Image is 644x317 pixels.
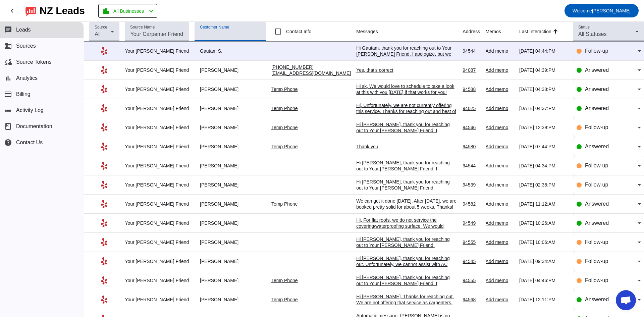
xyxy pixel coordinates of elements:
[565,4,639,17] button: Welcome[PERSON_NAME]
[356,144,457,150] div: Thank you
[356,67,457,73] div: Yes, that's correct
[125,124,189,130] div: Your [PERSON_NAME] Friend
[125,182,189,188] div: Your [PERSON_NAME] Friend
[100,181,108,189] mat-icon: Yelp
[100,200,108,208] mat-icon: Yelp
[100,123,108,131] mat-icon: Yelp
[356,22,463,42] th: Messages
[519,239,568,245] div: [DATE] 10:06:AM
[486,124,514,130] div: Add memo
[519,105,568,111] div: [DATE] 04:37:PM
[463,163,480,169] div: 94544
[519,67,568,73] div: [DATE] 04:39:PM
[356,83,457,101] div: Hi sk, We would love to schedule to take a look at this with you [DATE] if that works for you! Th...
[578,25,590,30] mat-label: Status
[102,7,110,15] mat-icon: location_city
[356,294,457,312] div: Hi [PERSON_NAME], Thanks for reaching out. We are not offering that service as carpenters. Thanks!
[100,85,108,93] mat-icon: Yelp
[16,91,31,97] span: Billing
[195,105,266,111] div: [PERSON_NAME]
[130,30,184,38] input: Your Carpenter Friend
[195,163,266,169] div: [PERSON_NAME]
[463,297,480,303] div: 94568
[356,45,457,75] div: Hi Gautam, thank you for reaching out to Your [PERSON_NAME] Friend. I apologize, but we specializ...
[125,48,189,54] div: Your [PERSON_NAME] Friend
[486,67,514,73] div: Add memo
[16,75,38,81] span: Analytics
[271,201,298,207] a: Temp Phone
[585,201,609,207] span: Answered
[16,140,43,146] span: Contact Us
[271,64,314,70] a: [PHONE_NUMBER]
[463,86,480,92] div: 94588
[463,124,480,130] div: 94546
[100,47,108,55] mat-icon: Yelp
[100,276,108,284] mat-icon: Yelp
[16,123,52,129] span: Documentation
[519,258,568,264] div: [DATE] 09:34:AM
[486,239,514,245] div: Add memo
[125,277,189,283] div: Your [PERSON_NAME] Friend
[271,297,298,302] a: Temp Phone
[463,220,480,226] div: 94549
[16,43,36,49] span: Sources
[356,102,457,120] div: Hi, Unfortunately, we are not currently offering this service. Thanks for reaching out and best o...
[100,238,108,246] mat-icon: Yelp
[486,163,514,169] div: Add memo
[16,59,52,65] span: Source Tokens
[195,201,266,207] div: [PERSON_NAME]
[4,58,12,66] mat-icon: cloud_sync
[463,48,480,54] div: 94544
[100,143,108,151] mat-icon: Yelp
[356,217,457,253] div: Hi, For flat roofs, we do not service the covering/waterproofing surface. We would recommend a ro...
[486,105,514,111] div: Add memo
[486,297,514,303] div: Add memo
[271,70,351,76] a: [EMAIL_ADDRESS][DOMAIN_NAME]
[519,124,568,130] div: [DATE] 12:39:PM
[616,290,636,310] a: Open chat
[356,236,457,272] div: Hi [PERSON_NAME], thank you for reaching out to Your [PERSON_NAME] Friend. Unfortunately, we spec...
[486,277,514,283] div: Add memo
[463,277,480,283] div: 94555
[585,124,608,130] span: Follow-up
[519,277,568,283] div: [DATE] 04:46:PM
[271,125,298,130] a: Temp Phone
[585,258,608,264] span: Follow-up
[16,107,44,113] span: Activity Log
[4,26,12,34] mat-icon: chat
[195,124,266,130] div: [PERSON_NAME]
[486,144,514,150] div: Add memo
[147,7,155,15] mat-icon: chevron_left
[4,139,12,147] mat-icon: help
[519,48,568,54] div: [DATE] 04:44:PM
[486,48,514,54] div: Add memo
[4,90,12,98] mat-icon: payment
[585,277,608,283] span: Follow-up
[8,7,16,15] mat-icon: chevron_left
[95,25,107,30] mat-label: Source
[585,144,609,149] span: Answered
[486,86,514,92] div: Add memo
[356,160,457,196] div: Hi [PERSON_NAME], thank you for reaching out to Your [PERSON_NAME] Friend. I apologize, but we sp...
[195,182,266,188] div: [PERSON_NAME]
[573,6,631,15] span: [PERSON_NAME]
[95,31,101,37] span: All
[195,67,266,73] div: [PERSON_NAME]
[100,296,108,304] mat-icon: Yelp
[463,105,480,111] div: 94025
[356,198,457,210] div: We can get it done [DATE]. After [DATE], we are booked pretty solid for about 5 weeks. Thanks!
[125,220,189,226] div: Your [PERSON_NAME] Friend
[125,297,189,303] div: Your [PERSON_NAME] Friend
[125,201,189,207] div: Your [PERSON_NAME] Friend
[585,239,608,245] span: Follow-up
[125,258,189,264] div: Your [PERSON_NAME] Friend
[100,104,108,112] mat-icon: Yelp
[271,144,298,149] a: Temp Phone
[40,6,85,15] div: NZ Leads
[519,86,568,92] div: [DATE] 04:38:PM
[100,257,108,265] mat-icon: Yelp
[463,22,485,42] th: Address
[585,86,609,92] span: Answered
[356,179,457,215] div: Hi [PERSON_NAME], thank you for reaching out to Your [PERSON_NAME] Friend. Unfortunately, we spec...
[100,162,108,170] mat-icon: Yelp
